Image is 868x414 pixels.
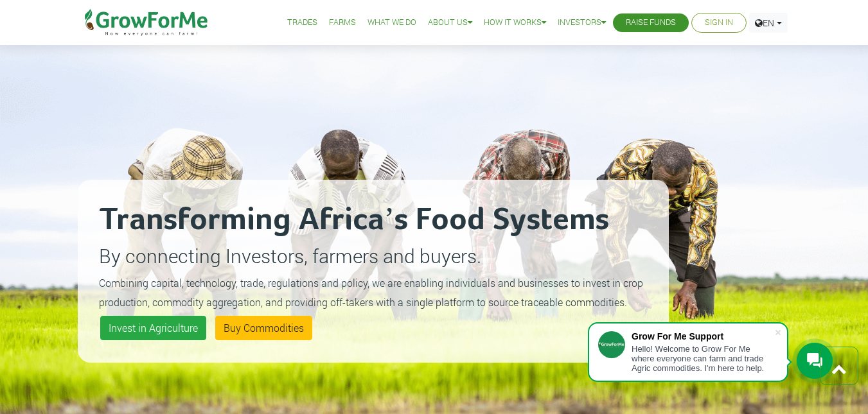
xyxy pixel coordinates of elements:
[484,16,546,30] a: How it Works
[99,276,643,309] small: Combining capital, technology, trade, regulations and policy, we are enabling individuals and bus...
[558,16,606,30] a: Investors
[632,344,774,373] div: Hello! Welcome to Grow For Me where everyone can farm and trade Agric commodities. I'm here to help.
[368,16,416,30] a: What We Do
[626,16,676,30] a: Raise Funds
[99,201,648,239] h2: Transforming Africa’s Food Systems
[329,16,356,30] a: Farms
[428,16,472,30] a: About Us
[749,13,788,33] a: EN
[287,16,317,30] a: Trades
[632,331,774,341] div: Grow For Me Support
[705,16,733,30] a: Sign In
[100,316,206,340] a: Invest in Agriculture
[215,316,312,340] a: Buy Commodities
[99,241,648,270] p: By connecting Investors, farmers and buyers.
